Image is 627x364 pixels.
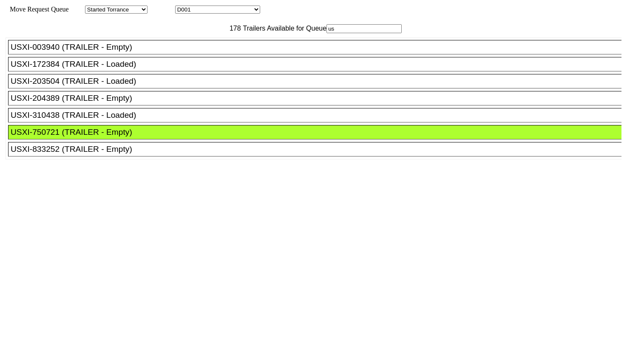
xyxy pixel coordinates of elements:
div: USXI-833252 (TRAILER - Empty) [11,145,627,154]
div: USXI-172384 (TRAILER - Loaded) [11,60,627,69]
span: Area [70,6,83,13]
span: Trailers Available for Queue [241,25,327,32]
div: USXI-310438 (TRAILER - Loaded) [11,111,627,120]
div: USXI-204389 (TRAILER - Empty) [11,94,627,103]
span: Move Request Queue [6,6,69,13]
span: Location [149,6,173,13]
div: USXI-003940 (TRAILER - Empty) [11,43,627,52]
input: Filter Available Trailers [326,24,402,33]
div: USXI-203504 (TRAILER - Loaded) [11,77,627,86]
div: USXI-750721 (TRAILER - Empty) [11,128,627,137]
span: 178 [225,25,241,32]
